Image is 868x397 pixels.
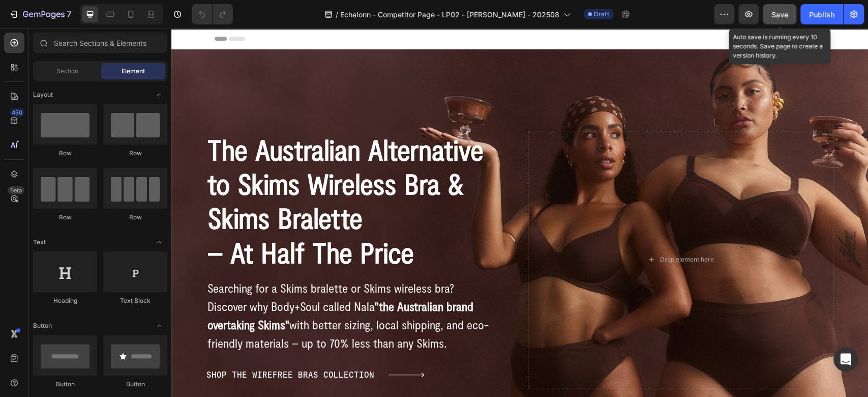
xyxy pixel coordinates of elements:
[33,33,167,53] input: Search Sections & Elements
[10,108,24,117] div: 450
[33,238,46,247] span: Text
[171,29,868,397] iframe: Design area
[4,4,76,24] button: 7
[151,234,167,250] span: Toggle open
[763,4,796,24] button: Save
[771,10,788,19] span: Save
[151,87,167,103] span: Toggle open
[800,4,843,24] button: Publish
[833,347,858,372] div: Open Intercom Messenger
[33,149,97,158] div: Row
[56,67,78,76] span: Section
[594,10,609,19] span: Draft
[488,227,542,235] div: Drop element here
[103,213,167,222] div: Row
[33,296,97,305] div: Heading
[122,67,145,76] span: Element
[340,9,559,20] span: Echelonn - Competitor Page - LP02 - [PERSON_NAME] - 202508
[8,186,24,194] div: Beta
[33,213,97,222] div: Row
[103,149,167,158] div: Row
[103,296,167,305] div: Text Block
[809,9,834,20] div: Publish
[33,321,52,330] span: Button
[33,90,53,99] span: Layout
[67,8,71,20] p: 7
[103,380,167,389] div: Button
[336,9,338,20] span: /
[192,4,233,24] div: Undo/Redo
[33,380,97,389] div: Button
[217,344,253,349] img: gempages_579564021968011873-9d2b6e27-3601-4d50-8728-10bb8e7bbeb3.svg
[151,318,167,334] span: Toggle open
